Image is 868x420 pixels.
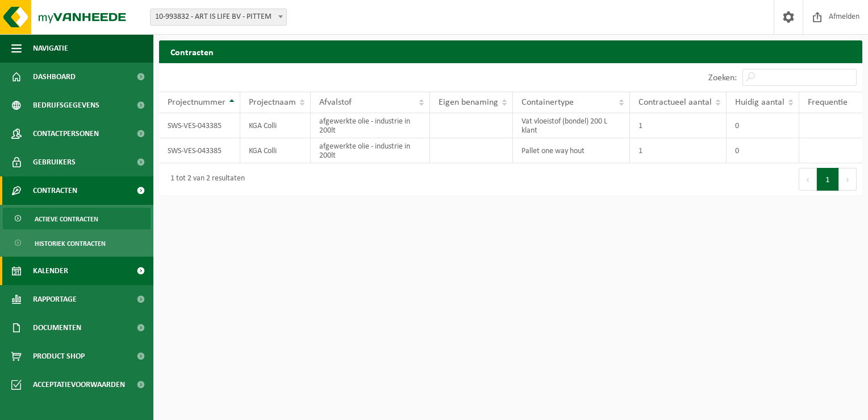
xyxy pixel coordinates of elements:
span: Bedrijfsgegevens [33,91,99,120]
td: SWS-VES-043385 [159,138,240,163]
span: Contractueel aantal [639,98,712,107]
span: Product Shop [33,342,85,370]
td: 1 [630,113,727,138]
span: Frequentie [808,98,848,107]
h2: Contracten [159,40,862,63]
button: Next [839,168,857,191]
td: KGA Colli [240,138,311,163]
span: Rapportage [33,285,77,314]
td: Pallet one way hout [513,138,631,163]
button: Previous [799,168,817,191]
span: Eigen benaming [439,98,498,107]
td: SWS-VES-043385 [159,113,240,138]
span: Navigatie [33,34,68,63]
label: Zoeken: [708,73,737,83]
a: Historiek contracten [3,232,151,254]
td: KGA Colli [240,113,311,138]
span: Actieve contracten [35,208,98,230]
span: Gebruikers [33,148,76,176]
span: Afvalstof [319,98,352,107]
span: Projectnaam [249,98,296,107]
td: afgewerkte olie - industrie in 200lt [311,138,430,163]
span: Contracten [33,176,77,205]
span: Containertype [521,98,574,107]
span: Documenten [33,314,81,342]
td: 0 [727,138,799,163]
span: Kalender [33,257,68,285]
span: Dashboard [33,63,76,91]
a: Actieve contracten [3,208,151,229]
span: Huidig aantal [735,98,784,107]
span: 10-993832 - ART IS LIFE BV - PITTEM [150,9,287,26]
td: 1 [630,138,727,163]
button: 1 [817,168,839,191]
span: Historiek contracten [35,233,106,254]
span: Acceptatievoorwaarden [33,370,125,399]
td: Vat vloeistof (bondel) 200 L klant [513,113,631,138]
span: Projectnummer [168,98,226,107]
span: Contactpersonen [33,120,99,148]
td: 0 [727,113,799,138]
span: 10-993832 - ART IS LIFE BV - PITTEM [151,9,286,25]
td: afgewerkte olie - industrie in 200lt [311,113,430,138]
div: 1 tot 2 van 2 resultaten [165,169,245,190]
